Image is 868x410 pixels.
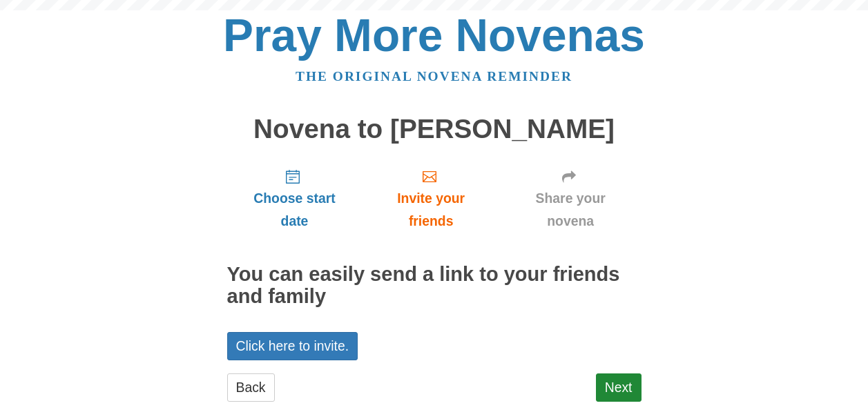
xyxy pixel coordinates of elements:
h2: You can easily send a link to your friends and family [227,264,642,308]
span: Share your novena [514,187,628,233]
a: Pray More Novenas [223,10,645,61]
a: Back [227,373,275,402]
h1: Novena to [PERSON_NAME] [227,115,642,144]
a: Choose start date [227,157,363,240]
a: Next [596,373,642,402]
span: Choose start date [241,187,349,233]
a: Invite your friends [362,157,499,240]
a: Share your novena [500,157,642,240]
span: Invite your friends [376,187,485,233]
a: The original novena reminder [296,69,572,84]
a: Click here to invite. [227,332,358,360]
